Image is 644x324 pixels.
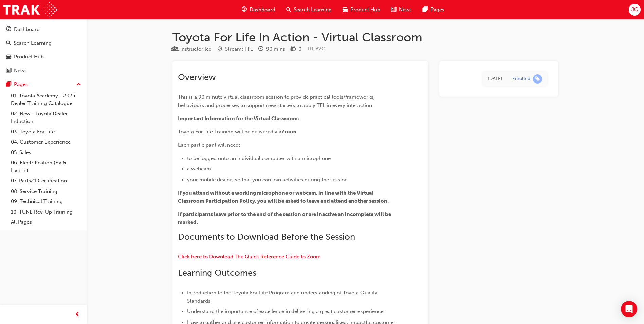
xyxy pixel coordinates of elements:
[291,46,296,52] span: money-icon
[3,23,84,36] a: Dashboard
[350,6,380,14] span: Product Hub
[14,39,52,47] div: Search Learning
[180,45,212,53] div: Instructor led
[8,176,84,186] a: 07. Parts21 Certification
[225,45,253,53] div: Stream: TFL
[14,25,40,33] div: Dashboard
[3,2,57,17] img: Trak
[187,166,211,172] span: a webcam
[6,54,11,60] span: car-icon
[250,6,275,14] span: Dashboard
[14,53,44,61] div: Product Hub
[172,45,212,53] div: Type
[178,129,281,135] span: Toyota For Life Training will be delivered via
[343,5,348,14] span: car-icon
[178,142,240,148] span: Each participant will need:
[3,78,84,91] button: Pages
[8,127,84,137] a: 03. Toyota For Life
[187,177,348,183] span: your mobile device, so that you can join activities during the session
[76,80,81,89] span: up-icon
[281,3,337,17] a: search-iconSearch Learning
[286,5,291,14] span: search-icon
[291,45,301,53] div: Price
[512,76,530,82] div: Enrolled
[6,40,11,47] span: search-icon
[307,46,325,52] span: Learning resource code
[172,46,178,52] span: learningResourceType_INSTRUCTOR_LED-icon
[8,91,84,109] a: 01. Toyota Academy - 2025 Dealer Training Catalogue
[8,158,84,176] a: 06. Electrification (EV & Hybrid)
[488,75,502,83] div: Thu Aug 21 2025 19:07:21 GMT+1000 (Australian Eastern Standard Time)
[8,137,84,147] a: 04. Customer Experience
[217,45,253,53] div: Stream
[178,190,389,204] span: If you attend without a working microphone or webcam, in line with the Virtual Classroom Particip...
[3,37,84,50] a: Search Learning
[75,310,80,319] span: prev-icon
[8,186,84,197] a: 08. Service Training
[337,3,386,17] a: car-iconProduct Hub
[430,6,444,14] span: Pages
[187,155,331,161] span: to be logged onto an individual computer with a microphone
[391,5,396,14] span: news-icon
[8,207,84,217] a: 10. TUNE Rev-Up Training
[399,6,412,14] span: News
[6,26,11,33] span: guage-icon
[6,82,11,88] span: pages-icon
[386,3,417,17] a: news-iconNews
[8,147,84,158] a: 05. Sales
[178,94,376,108] span: This is a 90 minute virtual classroom session to provide practical tools/frameworks, behaviours a...
[242,5,247,14] span: guage-icon
[533,74,542,84] span: learningRecordVerb_ENROLL-icon
[258,46,263,52] span: clock-icon
[236,3,281,17] a: guage-iconDashboard
[178,268,256,278] span: Learning Outcomes
[298,45,301,53] div: 0
[8,196,84,207] a: 09. Technical Training
[178,211,392,226] span: If participants leave prior to the end of the session or are inactive an incomplete will be marked.
[178,72,216,83] span: Overview
[266,45,285,53] div: 90 mins
[294,6,332,14] span: Search Learning
[14,80,28,88] div: Pages
[178,115,299,122] span: Important Information for the Virtual Classroom:
[6,68,11,74] span: news-icon
[3,65,84,77] a: News
[187,290,379,304] span: Introduction to the Toyota For Life Program and understanding of Toyota Quality Standards
[631,6,638,14] span: JG
[258,45,285,53] div: Duration
[14,67,27,75] div: News
[172,30,558,45] h1: Toyota For Life In Action - Virtual Classroom
[423,5,428,14] span: pages-icon
[281,129,296,135] span: Zoom
[178,232,355,242] span: Documents to Download Before the Session
[8,109,84,127] a: 02. New - Toyota Dealer Induction
[187,308,383,314] span: Understand the importance of excellence in delivering a great customer experience
[3,51,84,63] a: Product Hub
[3,22,84,78] button: DashboardSearch LearningProduct HubNews
[217,46,222,52] span: target-icon
[417,3,450,17] a: pages-iconPages
[178,254,321,260] a: Click here to Download The Quick Reference Guide to Zoom
[621,301,637,317] div: Open Intercom Messenger
[629,4,641,16] button: JG
[8,217,84,228] a: All Pages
